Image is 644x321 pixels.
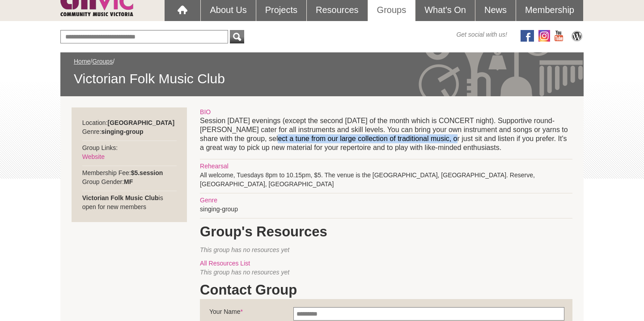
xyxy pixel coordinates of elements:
[570,30,584,42] img: CMVic Blog
[74,70,570,87] span: Victorian Folk Music Club
[200,259,572,268] div: All Resources List
[82,194,159,201] strong: Victorian Folk Music Club
[538,30,550,42] img: icon-instagram.png
[200,223,572,241] h1: Group's Resources
[131,169,163,176] strong: $5.session
[74,58,90,65] a: Home
[72,107,187,222] div: Location: Genre: Group Links: Membership Fee: Group Gender: is open for new members
[456,30,507,39] span: Get social with us!
[209,307,293,321] label: Your Name
[74,57,570,87] div: / /
[108,119,175,126] strong: [GEOGRAPHIC_DATA]
[82,153,105,160] a: Website
[200,281,572,299] h1: Contact Group
[200,196,572,205] div: Genre
[102,128,144,135] strong: singing-group
[200,107,572,116] div: BIO
[200,116,572,152] p: Session [DATE] evenings (except the second [DATE] of the month which is CONCERT night). Supportiv...
[92,58,113,65] a: Groups
[200,162,572,171] div: Rehearsal
[200,269,289,276] span: This group has no resources yet
[124,178,133,185] strong: MF
[200,246,289,253] span: This group has no resources yet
